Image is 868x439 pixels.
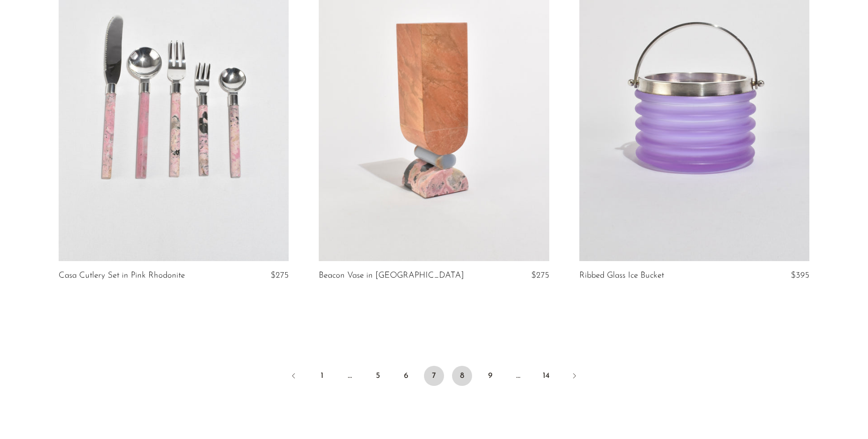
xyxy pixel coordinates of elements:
[452,366,472,386] a: 8
[284,366,304,388] a: Previous
[319,271,464,280] a: Beacon Vase in [GEOGRAPHIC_DATA]
[271,271,289,280] span: $275
[312,366,332,386] a: 1
[531,271,549,280] span: $275
[536,366,556,386] a: 14
[564,366,584,388] a: Next
[508,366,528,386] span: …
[579,271,664,280] a: Ribbed Glass Ice Bucket
[59,271,185,280] a: Casa Cutlery Set in Pink Rhodonite
[480,366,500,386] a: 9
[424,366,444,386] span: 7
[396,366,416,386] a: 6
[340,366,360,386] span: …
[791,271,809,280] span: $395
[368,366,388,386] a: 5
